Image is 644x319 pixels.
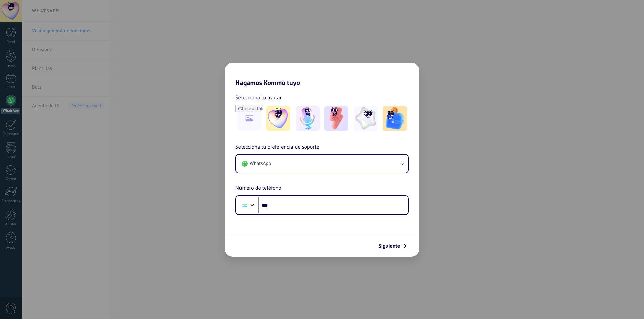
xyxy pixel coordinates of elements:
span: WhatsApp [250,160,271,167]
span: Selecciona tu avatar [235,93,282,102]
img: -3.jpeg [324,106,348,131]
h2: Hagamos Kommo tuyo [225,63,419,87]
span: Número de teléfono [235,184,281,193]
img: -2.jpeg [296,106,320,131]
span: Siguiente [378,244,400,248]
img: -4.jpeg [354,106,378,131]
button: Siguiente [375,240,409,252]
button: WhatsApp [236,155,408,173]
img: -5.jpeg [383,106,407,131]
span: Selecciona tu preferencia de soporte [235,143,319,152]
div: Argentina: + 54 [238,198,251,212]
img: -1.jpeg [266,106,290,131]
